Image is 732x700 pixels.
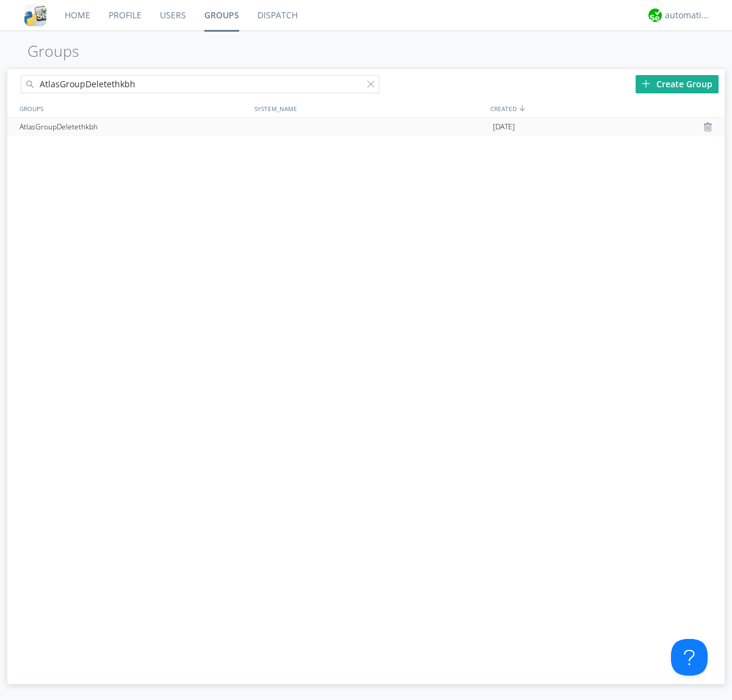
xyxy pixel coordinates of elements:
span: [DATE] [493,118,515,136]
img: d2d01cd9b4174d08988066c6d424eccd [648,9,662,22]
input: Search groups [21,75,379,93]
div: SYSTEM_NAME [251,99,487,117]
img: cddb5a64eb264b2086981ab96f4c1ba7 [24,4,46,26]
div: automation+atlas [665,9,711,21]
a: AtlasGroupDeletethkbh[DATE] [7,118,725,136]
div: Create Group [636,75,719,93]
div: CREATED [487,99,725,117]
div: GROUPS [16,99,248,117]
img: plus.svg [642,79,650,88]
div: AtlasGroupDeletethkbh [16,118,251,136]
iframe: Toggle Customer Support [671,639,708,676]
